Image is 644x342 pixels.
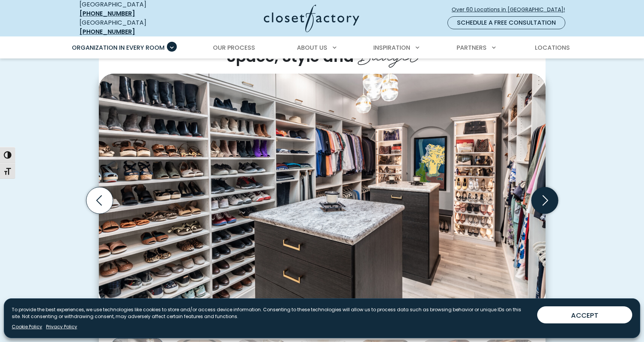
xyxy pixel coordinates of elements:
[46,323,77,330] a: Privacy Policy
[537,306,632,323] button: ACCEPT
[79,18,190,36] div: [GEOGRAPHIC_DATA]
[373,43,410,52] span: Inspiration
[227,46,354,67] span: Space, Style and
[447,16,565,29] a: Schedule a Free Consultation
[452,6,571,14] span: Over 60 Locations in [GEOGRAPHIC_DATA]!
[79,27,135,36] a: [PHONE_NUMBER]
[264,5,359,32] img: Closet Factory Logo
[67,37,577,58] nav: Primary Menu
[451,3,571,16] a: Over 60 Locations in [GEOGRAPHIC_DATA]!
[12,323,42,330] a: Cookie Policy
[535,43,570,52] span: Locations
[83,184,116,217] button: Previous slide
[79,9,135,18] a: [PHONE_NUMBER]
[457,43,487,52] span: Partners
[213,43,255,52] span: Our Process
[528,184,561,217] button: Next slide
[297,43,327,52] span: About Us
[99,74,546,306] img: Modern custom closet with dual islands, extensive shoe storage, hanging sections for men’s and wo...
[72,43,165,52] span: Organization in Every Room
[12,306,531,320] p: To provide the best experiences, we use technologies like cookies to store and/or access device i...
